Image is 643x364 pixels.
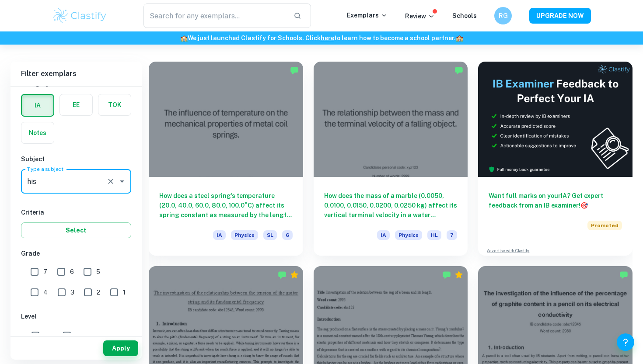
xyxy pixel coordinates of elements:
h6: How does a steel spring’s temperature (20.0, 40.0, 60.0, 80.0, 100.0°C) affect its spring constan... [159,191,293,220]
span: SL [76,331,83,340]
h6: RG [498,11,508,21]
button: EE [60,94,92,115]
img: Marked [290,66,299,75]
button: IA [22,95,53,116]
span: 🏫 [180,35,188,42]
a: How does a steel spring’s temperature (20.0, 40.0, 60.0, 80.0, 100.0°C) affect its spring constan... [149,62,303,256]
div: Premium [454,270,463,279]
span: 5 [96,267,100,277]
a: How does the mass of a marble (0.0050, 0.0100, 0.0150, 0.0200, 0.0250 kg) affect its vertical ter... [314,62,468,256]
span: 6 [282,230,293,240]
button: Help and Feedback [617,333,634,351]
span: 1 [123,288,126,297]
span: 🏫 [456,35,463,42]
div: Premium [290,270,299,279]
a: Want full marks on yourIA? Get expert feedback from an IB examiner!PromotedAdvertise with Clastify [478,62,633,256]
img: Marked [442,270,451,279]
img: Marked [454,66,463,75]
p: Review [405,11,435,21]
span: IA [213,230,226,240]
img: Marked [619,270,628,279]
button: Clear [105,175,117,187]
h6: Filter exemplars [10,62,142,86]
img: Marked [278,270,287,279]
h6: Want full marks on your IA ? Get expert feedback from an IB examiner! [489,191,622,210]
span: Physics [395,230,422,240]
span: 7 [447,230,457,240]
span: 🎯 [580,202,588,209]
span: 6 [70,267,74,277]
span: Physics [231,230,258,240]
span: 4 [43,288,48,297]
span: 3 [70,288,74,297]
p: Exemplars [347,10,388,20]
a: Schools [452,12,477,19]
span: HL [427,230,441,240]
h6: Subject [21,154,131,164]
h6: Level [21,312,131,321]
button: Apply [103,340,138,356]
span: Promoted [587,221,622,230]
span: 7 [43,267,47,277]
span: 2 [97,288,100,297]
img: Thumbnail [478,62,633,177]
button: UPGRADE NOW [529,8,591,24]
h6: Criteria [21,208,131,217]
span: HL [44,331,52,340]
span: SL [263,230,277,240]
span: IA [377,230,390,240]
a: Advertise with Clastify [487,248,529,254]
a: here [321,35,334,42]
h6: Grade [21,249,131,258]
input: Search for any exemplars... [143,3,287,28]
button: Open [116,175,128,187]
button: RG [494,7,512,24]
button: Notes [21,122,54,143]
button: TOK [98,94,131,115]
img: Clastify logo [52,7,108,24]
h6: We just launched Clastify for Schools. Click to learn how to become a school partner. [2,33,641,43]
label: Type a subject [27,165,63,173]
h6: How does the mass of a marble (0.0050, 0.0100, 0.0150, 0.0200, 0.0250 kg) affect its vertical ter... [324,191,458,220]
button: Select [21,222,131,238]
